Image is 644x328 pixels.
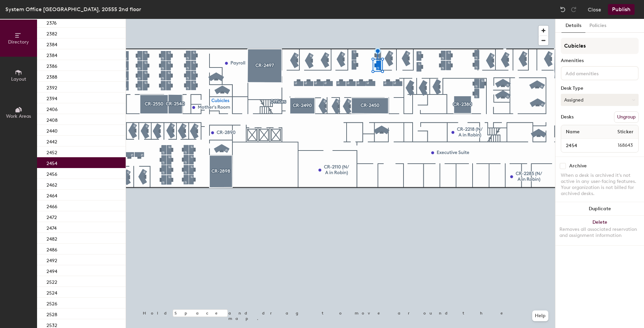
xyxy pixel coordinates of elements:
[5,5,141,13] div: System Office [GEOGRAPHIC_DATA], 20555 2nd floor
[46,223,57,231] p: 2474
[46,40,57,48] p: 2384
[585,19,610,33] button: Policies
[46,180,57,188] p: 2462
[561,172,639,197] div: When a desk is archived it's not active in any user-facing features. Your organization is not bil...
[46,202,57,210] p: 2466
[46,277,57,285] p: 2522
[46,51,57,58] p: 2384
[46,159,57,166] p: 2454
[8,39,29,45] span: Directory
[46,267,57,274] p: 2494
[588,4,601,15] button: Close
[555,202,644,216] button: Duplicate
[46,234,57,242] p: 2482
[561,19,585,33] button: Details
[564,69,625,77] input: Add amenities
[569,163,587,169] div: Archive
[561,94,639,106] button: Assigned
[46,72,57,80] p: 2388
[614,111,639,123] button: Ungroup
[46,299,57,307] p: 2526
[46,18,57,26] p: 2376
[46,245,57,253] p: 2486
[46,61,57,69] p: 2386
[46,148,57,156] p: 2452
[561,114,574,120] div: Desks
[6,113,31,119] span: Work Areas
[46,191,57,199] p: 2464
[570,6,577,13] img: Redo
[608,4,635,15] button: Publish
[559,6,566,13] img: Undo
[561,58,639,63] div: Amenities
[46,137,57,145] p: 2442
[555,216,644,245] button: DeleteRemoves all associated reservation and assignment information
[11,76,26,82] span: Layout
[559,226,640,239] div: Removes all associated reservation and assignment information
[46,126,58,134] p: 2440
[46,213,57,220] p: 2472
[46,288,57,296] p: 2524
[46,256,57,264] p: 2492
[46,83,57,91] p: 2392
[562,126,583,138] span: Name
[614,126,637,138] span: Sticker
[561,86,639,91] div: Desk Type
[46,115,58,123] p: 2408
[46,169,57,177] p: 2456
[46,29,57,37] p: 2382
[532,310,548,321] button: Help
[46,310,57,318] p: 2528
[46,105,58,112] p: 2406
[46,94,57,102] p: 2394
[602,142,637,149] span: 168643
[562,141,602,150] input: Unnamed desk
